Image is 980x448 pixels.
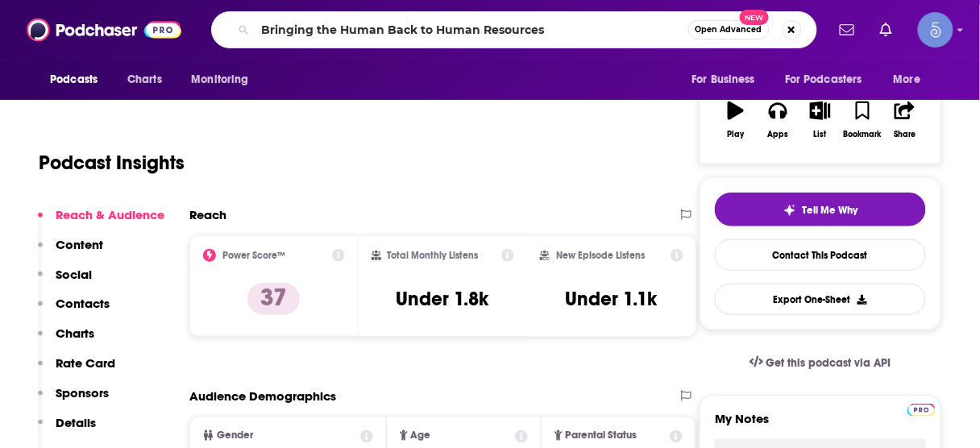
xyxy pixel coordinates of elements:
[768,130,789,139] div: Apps
[180,64,269,95] button: open menu
[38,355,115,385] button: Rate Card
[715,411,926,439] label: My Notes
[39,151,185,175] h1: Podcast Insights
[691,68,755,91] span: For Business
[918,12,953,48] button: Show profile menu
[38,207,164,237] button: Reach & Audience
[217,430,253,441] span: Gender
[566,430,637,441] span: Parental Status
[566,287,658,311] h3: Under 1.1k
[874,16,899,44] a: Show notifications dropdown
[191,68,248,91] span: Monitoring
[737,343,904,383] a: Get this podcast via API
[918,12,953,48] span: Logged in as Spiral5-G1
[774,64,886,95] button: open menu
[728,130,745,139] div: Play
[117,64,172,95] a: Charts
[688,20,770,39] button: Open AdvancedNew
[783,204,796,217] img: tell me why sparkle
[38,385,109,415] button: Sponsors
[56,355,115,371] p: Rate Card
[894,130,916,139] div: Share
[715,193,926,226] button: tell me why sparkleTell Me Why
[56,207,164,222] p: Reach & Audience
[907,401,936,417] a: Pro website
[757,91,799,149] button: Apps
[766,356,891,370] span: Get this podcast via API
[255,17,688,43] input: Search podcasts, credits, & more...
[56,237,103,252] p: Content
[222,250,285,261] h2: Power Score™
[56,385,109,400] p: Sponsors
[696,26,762,34] span: Open Advanced
[56,267,92,282] p: Social
[38,267,92,297] button: Social
[833,16,861,44] a: Show notifications dropdown
[189,207,226,222] h2: Reach
[127,68,162,91] span: Charts
[785,68,862,91] span: For Podcasters
[411,430,431,441] span: Age
[844,130,882,139] div: Bookmark
[56,326,94,341] p: Charts
[38,296,110,326] button: Contacts
[740,10,769,25] span: New
[803,204,858,217] span: Tell Me Why
[799,91,841,149] button: List
[50,68,98,91] span: Podcasts
[397,287,489,311] h3: Under 1.8k
[907,404,936,417] img: Podchaser Pro
[715,91,757,149] button: Play
[38,237,103,267] button: Content
[56,296,110,311] p: Contacts
[39,64,118,95] button: open menu
[841,91,883,149] button: Bookmark
[38,326,94,355] button: Charts
[882,64,941,95] button: open menu
[247,283,300,315] p: 37
[56,415,96,430] p: Details
[189,388,336,404] h2: Audience Demographics
[211,11,817,48] div: Search podcasts, credits, & more...
[680,64,775,95] button: open menu
[894,68,921,91] span: More
[38,415,96,445] button: Details
[814,130,827,139] div: List
[388,250,479,261] h2: Total Monthly Listens
[918,12,953,48] img: User Profile
[884,91,926,149] button: Share
[556,250,645,261] h2: New Episode Listens
[27,15,181,45] img: Podchaser - Follow, Share and Rate Podcasts
[715,284,926,315] button: Export One-Sheet
[715,239,926,271] a: Contact This Podcast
